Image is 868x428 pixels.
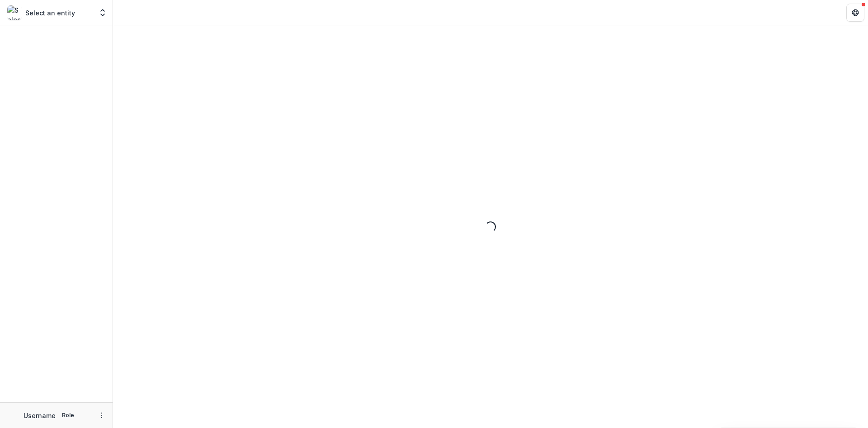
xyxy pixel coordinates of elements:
button: Open entity switcher [96,4,109,22]
p: Username [24,411,56,420]
button: Get Help [846,4,864,22]
button: More [96,410,107,421]
img: Select an entity [7,5,22,20]
p: Select an entity [25,8,75,18]
p: Role [59,411,77,419]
